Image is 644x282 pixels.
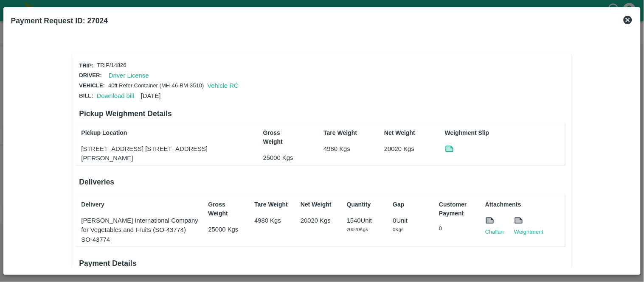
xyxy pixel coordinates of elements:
p: Gross Weight [208,200,245,218]
p: Tare Weight [254,200,291,209]
h6: Payment Details [79,257,565,269]
span: Vehicle: [79,82,105,89]
p: 25000 Kgs [208,225,245,234]
p: 40ft Refer Container (MH-46-BM-3510) [108,82,204,90]
span: 20020 Kgs [347,227,368,232]
p: 4980 Kgs [323,144,360,154]
a: Download bill [97,92,134,99]
p: Pickup Location [81,128,239,137]
p: 4980 Kgs [254,216,291,225]
p: 20020 Kgs [384,144,421,154]
span: [DATE] [141,92,161,99]
b: Payment Request ID: 27024 [11,17,108,25]
p: Tare Weight [323,128,360,137]
p: Net Weight [384,128,421,137]
p: 20020 Kgs [301,216,337,225]
h6: Pickup Weighment Details [79,108,565,120]
p: 0 [439,225,476,233]
a: Vehicle RC [208,82,239,89]
p: 1540 Unit [347,216,384,225]
span: Trip: [79,62,93,69]
p: Quantity [347,200,384,209]
p: 0 Unit [393,216,430,225]
p: Customer Payment [439,200,476,218]
span: Driver: [79,72,101,78]
p: Weighment Slip [445,128,563,137]
p: 25000 Kgs [263,153,300,162]
a: Driver License [109,72,149,79]
p: Attachments [485,200,562,209]
h6: Deliveries [79,176,565,188]
span: 0 Kgs [393,227,404,232]
p: Gap [393,200,430,209]
p: Net Weight [301,200,337,209]
a: Challan [485,228,504,236]
p: Delivery [81,200,199,209]
p: TRIP/14826 [97,61,126,70]
p: [PERSON_NAME] International Company for Vegetables and Fruits (SO-43774) [81,216,199,235]
p: SO-43774 [81,235,199,244]
a: Weightment [514,228,543,236]
span: Bill: [79,92,93,99]
p: Gross Weight [263,128,300,146]
p: [STREET_ADDRESS] [STREET_ADDRESS][PERSON_NAME] [81,144,239,163]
